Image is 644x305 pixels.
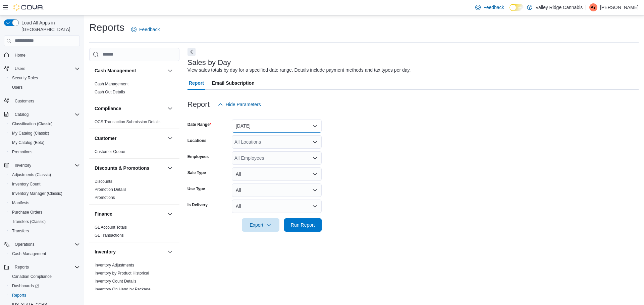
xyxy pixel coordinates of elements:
button: Purchase Orders [7,208,83,217]
a: Manifests [9,199,32,207]
label: Sale Type [187,170,206,175]
button: Inventory Manager (Classic) [7,189,83,198]
span: Classification (Classic) [9,120,80,128]
button: Cash Management [95,67,165,74]
button: Home [1,50,83,60]
a: Classification (Classic) [9,120,55,128]
button: Cash Management [166,67,174,75]
button: Compliance [166,104,174,112]
button: Inventory [1,161,83,170]
button: Operations [12,240,37,248]
button: Customers [1,96,83,106]
a: Inventory by Product Historical [95,271,149,276]
span: Transfers [9,227,80,235]
h3: Compliance [95,105,121,112]
span: Adjustments (Classic) [12,172,51,177]
button: All [232,183,322,197]
span: Report [189,76,204,90]
p: | [585,3,587,11]
span: Feedback [139,26,160,33]
span: Dark Mode [509,11,510,11]
label: Employees [187,154,209,159]
a: Cash Out Details [95,90,125,94]
button: Operations [1,240,83,249]
span: GL Transactions [95,233,124,238]
h3: Inventory [95,248,116,255]
span: Discounts [95,179,112,184]
button: Open list of options [312,139,318,145]
a: Cash Management [95,82,128,86]
span: Export [246,218,275,232]
span: Operations [15,242,35,247]
span: Inventory [15,163,31,168]
h3: Cash Management [95,67,136,74]
span: Purchase Orders [12,210,43,215]
span: Inventory Count Details [95,279,137,284]
h3: Discounts & Promotions [95,165,149,171]
button: All [232,200,322,213]
span: Promotions [9,148,80,156]
span: Inventory Count [9,180,80,188]
span: Catalog [12,110,80,119]
button: Finance [95,211,165,217]
span: Purchase Orders [9,208,80,216]
button: Catalog [12,110,31,119]
button: Inventory Count [7,179,83,189]
a: My Catalog (Beta) [9,139,47,147]
button: Reports [7,291,83,300]
span: Inventory On Hand by Package [95,287,151,292]
a: Inventory Count Details [95,279,137,284]
span: Users [12,85,22,90]
button: Users [12,65,28,73]
span: Inventory Manager (Classic) [9,189,80,198]
span: Users [9,83,80,91]
a: Adjustments (Classic) [9,171,54,179]
p: [PERSON_NAME] [600,3,639,11]
button: Cash Management [7,249,83,258]
span: Feedback [483,4,504,11]
button: Inventory [95,248,165,255]
button: Open list of options [312,155,318,161]
span: Run Report [291,222,315,228]
a: GL Transactions [95,233,124,238]
a: Home [12,51,28,59]
button: Catalog [1,110,83,119]
div: Cash Management [89,80,179,99]
a: Users [9,83,25,91]
span: Cash Management [12,251,46,256]
span: Reports [12,263,80,271]
a: Feedback [128,23,162,36]
a: Promotion Details [95,187,126,192]
a: Inventory Manager (Classic) [9,189,65,198]
span: Reports [12,293,26,298]
h3: Sales by Day [187,59,231,67]
button: Export [242,218,279,232]
span: Users [12,65,80,73]
button: Reports [1,262,83,272]
label: Date Range [187,122,211,127]
a: Dashboards [7,281,83,291]
a: Customer Queue [95,149,125,154]
button: Inventory [12,161,34,169]
a: Inventory Adjustments [95,263,134,268]
span: My Catalog (Beta) [9,139,80,147]
button: Next [187,48,196,56]
button: [DATE] [232,119,322,133]
span: Catalog [15,112,29,117]
span: Cash Out Details [95,89,125,95]
a: OCS Transaction Submission Details [95,120,161,124]
span: Promotion Details [95,187,126,192]
button: My Catalog (Beta) [7,138,83,147]
a: My Catalog (Classic) [9,129,52,137]
a: Dashboards [9,282,42,290]
span: Security Roles [12,75,38,81]
img: Cova [13,4,44,11]
p: Valley Ridge Cannabis [536,3,583,11]
span: Transfers (Classic) [9,218,80,226]
span: Dashboards [12,283,39,289]
span: Home [12,51,80,59]
span: My Catalog (Classic) [12,131,49,136]
div: Customer [89,148,179,158]
span: Canadian Compliance [9,273,80,281]
button: Customer [166,134,174,142]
